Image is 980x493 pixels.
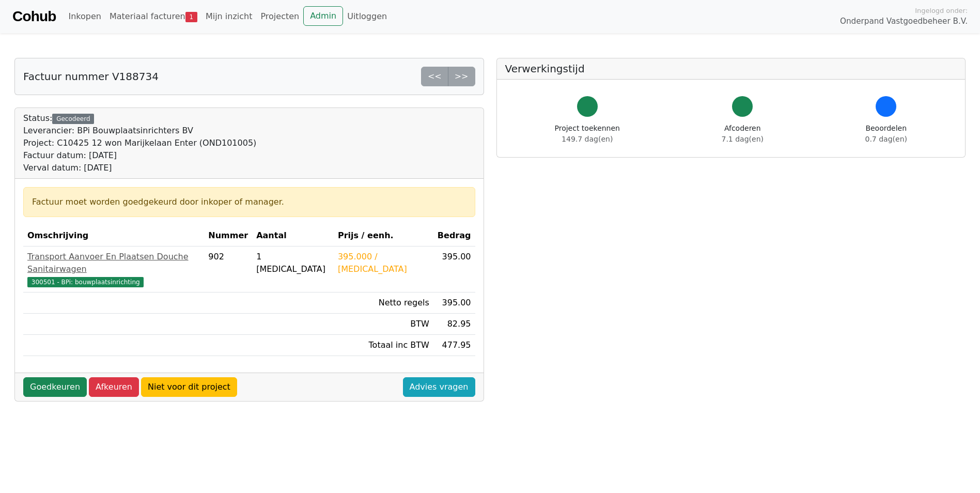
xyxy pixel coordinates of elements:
[64,6,105,27] a: Inkopen
[334,225,433,246] th: Prijs / eenh.
[334,292,433,314] td: Netto regels
[433,292,475,314] td: 395.00
[343,6,391,27] a: Uitloggen
[23,162,256,174] div: Verval datum: [DATE]
[433,246,475,292] td: 395.00
[433,225,475,246] th: Bedrag
[141,377,237,397] a: Niet voor dit project
[23,70,159,83] h5: Factuur nummer V188734
[23,225,204,246] th: Omschrijving
[201,6,257,27] a: Mijn inzicht
[32,196,466,208] div: Factuur moet worden goedgekeurd door inkoper of manager.
[23,112,256,174] div: Status:
[865,135,907,143] span: 0.7 dag(en)
[555,123,620,145] div: Project toekennen
[303,6,343,26] a: Admin
[865,123,907,145] div: Beoordelen
[722,123,764,145] div: Afcoderen
[23,149,256,162] div: Factuur datum: [DATE]
[403,377,475,397] a: Advies vragen
[27,251,200,288] a: Transport Aanvoer En Plaatsen Douche Sanitairwagen300501 - BPi: bouwplaatsinrichting
[89,377,139,397] a: Afkeuren
[433,335,475,356] td: 477.95
[334,314,433,335] td: BTW
[256,251,330,275] div: 1 [MEDICAL_DATA]
[256,6,303,27] a: Projecten
[27,251,200,275] div: Transport Aanvoer En Plaatsen Douche Sanitairwagen
[338,251,429,275] div: 395.000 / [MEDICAL_DATA]
[23,125,256,137] div: Leverancier: BPi Bouwplaatsinrichters BV
[23,377,87,397] a: Goedkeuren
[722,135,764,143] span: 7.1 dag(en)
[23,137,256,149] div: Project: C10425 12 won Marijkelaan Enter (OND101005)
[52,114,94,124] div: Gecodeerd
[840,16,968,27] span: Onderpand Vastgoedbeheer B.V.
[915,6,968,16] span: Ingelogd onder:
[204,225,252,246] th: Nummer
[27,277,144,287] span: 300501 - BPi: bouwplaatsinrichting
[334,335,433,356] td: Totaal inc BTW
[12,4,56,29] a: Cohub
[505,63,957,75] h5: Verwerkingstijd
[105,6,201,27] a: Materiaal facturen1
[204,246,252,292] td: 902
[562,135,613,143] span: 149.7 dag(en)
[252,225,334,246] th: Aantal
[185,12,197,22] span: 1
[433,314,475,335] td: 82.95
